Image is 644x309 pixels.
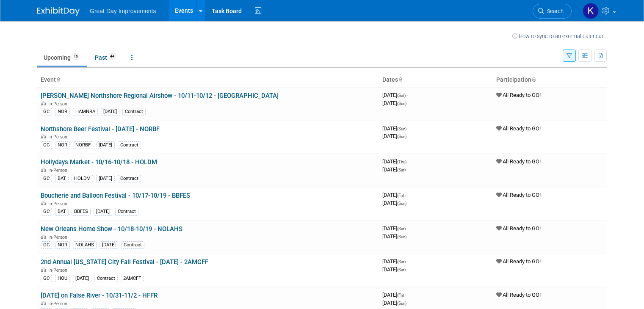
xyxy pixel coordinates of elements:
[55,241,70,249] div: NOR
[405,292,406,298] span: -
[73,108,98,116] div: HAMNRA
[101,108,119,116] div: [DATE]
[48,101,70,107] span: In-Person
[496,92,541,98] span: All Ready to GO!
[496,225,541,232] span: All Ready to GO!
[118,141,141,149] div: Contract
[37,7,80,16] img: ExhibitDay
[493,73,607,87] th: Participation
[55,175,69,182] div: BAT
[382,158,409,165] span: [DATE]
[407,225,408,232] span: -
[122,108,146,116] div: Contract
[41,208,52,215] div: GC
[41,141,52,149] div: GC
[48,235,70,240] span: In-Person
[41,192,190,199] a: Boucherie and Balloon Festival - 10/17-10/19 - BBFES
[397,201,406,206] span: (Sun)
[382,166,406,173] span: [DATE]
[405,192,406,198] span: -
[382,200,406,206] span: [DATE]
[115,208,138,215] div: Contract
[379,73,493,87] th: Dates
[496,258,541,265] span: All Ready to GO!
[41,108,52,116] div: GC
[73,141,93,149] div: NORBF
[90,8,156,14] span: Great Day Improvements
[55,208,69,215] div: BAT
[108,53,117,60] span: 44
[73,275,91,282] div: [DATE]
[118,175,141,182] div: Contract
[397,301,406,306] span: (Sun)
[48,301,70,306] span: In-Person
[41,292,158,299] a: [DATE] on False River - 10/31-11/2 - HFFR
[41,101,46,105] img: In-Person Event
[41,301,46,305] img: In-Person Event
[397,193,404,198] span: (Fri)
[55,108,70,116] div: NOR
[408,125,409,132] span: -
[382,266,406,273] span: [DATE]
[408,158,409,165] span: -
[382,292,406,298] span: [DATE]
[583,3,599,19] img: Kenneth Luquette
[41,241,52,249] div: GC
[397,226,406,231] span: (Sat)
[382,233,406,240] span: [DATE]
[96,175,115,182] div: [DATE]
[496,158,541,165] span: All Ready to GO!
[398,76,402,83] a: Sort by Start Date
[397,160,406,164] span: (Thu)
[41,125,160,133] a: Northshore Beer Festival - [DATE] - NORBF
[41,134,46,138] img: In-Person Event
[41,201,46,205] img: In-Person Event
[407,258,408,265] span: -
[41,275,52,282] div: GC
[121,241,144,249] div: Contract
[41,92,279,99] a: [PERSON_NAME] Northshore Regional Airshow - 10/11-10/12 - [GEOGRAPHIC_DATA]
[496,125,541,132] span: All Ready to GO!
[544,8,564,14] span: Search
[407,92,408,98] span: -
[37,50,87,66] a: Upcoming16
[96,141,115,149] div: [DATE]
[397,259,406,264] span: (Sat)
[397,101,406,106] span: (Sun)
[41,158,157,166] a: Hollydays Market - 10/16-10/18 - HOLDM
[72,208,91,215] div: BBFES
[382,225,408,232] span: [DATE]
[73,241,97,249] div: NOLAHS
[94,208,112,215] div: [DATE]
[41,235,46,239] img: In-Person Event
[382,125,409,132] span: [DATE]
[121,275,144,282] div: 2AMCFF
[48,201,70,207] span: In-Person
[397,93,406,98] span: (Sat)
[55,275,70,282] div: HOU
[41,175,52,182] div: GC
[37,73,379,87] th: Event
[397,127,406,131] span: (Sun)
[72,175,93,182] div: HOLDM
[94,275,118,282] div: Contract
[100,241,118,249] div: [DATE]
[531,76,536,83] a: Sort by Participation Type
[397,168,406,172] span: (Sat)
[41,168,46,172] img: In-Person Event
[382,192,406,198] span: [DATE]
[56,76,60,83] a: Sort by Event Name
[41,225,182,233] a: New Orleans Home Show - 10/18-10/19 - NOLAHS
[382,92,408,98] span: [DATE]
[71,53,80,60] span: 16
[397,134,406,139] span: (Sun)
[382,258,408,265] span: [DATE]
[382,300,406,306] span: [DATE]
[382,100,406,106] span: [DATE]
[397,293,404,298] span: (Fri)
[41,268,46,272] img: In-Person Event
[88,50,123,66] a: Past44
[397,235,406,239] span: (Sun)
[397,268,406,272] span: (Sat)
[48,268,70,273] span: In-Person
